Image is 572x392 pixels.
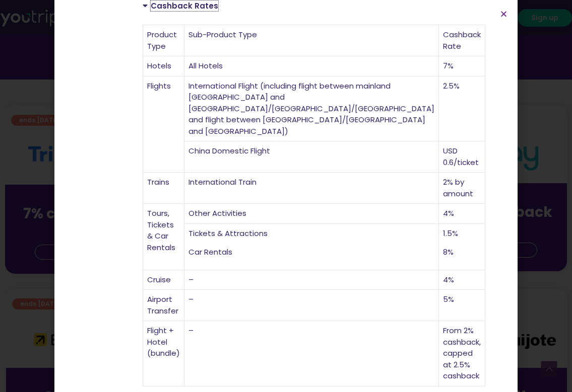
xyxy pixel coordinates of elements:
[188,247,232,257] span: Car Rentals
[143,25,184,56] td: Product Type
[143,321,184,386] td: Flight + Hotel (bundle)
[184,204,439,224] td: Other Activities
[143,76,184,173] td: Flights
[184,141,439,173] td: China Domestic Flight
[184,270,439,290] td: –
[439,173,485,204] td: 2% by amount
[184,56,439,76] td: All Hotels
[143,270,184,290] td: Cruise
[443,247,454,257] span: 8%
[151,1,218,11] a: Cashback Rates
[439,290,485,321] td: 5%
[443,228,481,240] p: 1.5%
[184,173,439,204] td: International Train
[439,76,485,142] td: 2.5%
[143,56,184,76] td: Hotels
[143,204,184,270] td: Tours, Tickets & Car Rentals
[143,290,184,321] td: Airport Transfer
[188,228,434,240] p: Tickets & Attractions
[143,173,184,204] td: Trains
[439,204,485,224] td: 4%
[439,270,485,290] td: 4%
[439,141,485,173] td: USD 0.6/ticket
[439,25,485,56] td: Cashback Rate
[439,321,485,386] td: From 2% cashback, capped at 2.5% cashback
[184,321,439,386] td: –
[500,10,507,18] a: Close
[184,25,439,56] td: Sub-Product Type
[184,76,439,142] td: International Flight (including flight between mainland [GEOGRAPHIC_DATA] and [GEOGRAPHIC_DATA]/[...
[184,290,439,321] td: –
[439,56,485,76] td: 7%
